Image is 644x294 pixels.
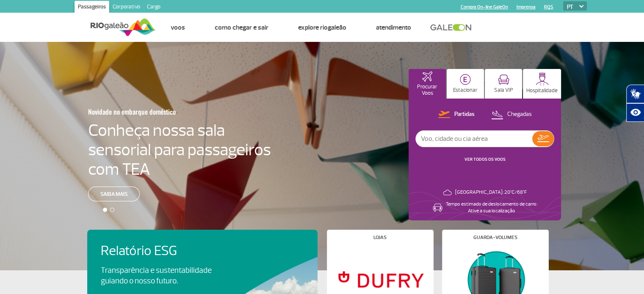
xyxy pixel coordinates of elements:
[526,88,558,94] p: Hospitalidade
[517,4,536,10] a: Imprensa
[109,1,144,14] a: Corporativo
[454,110,475,118] p: Partidas
[489,109,534,120] button: Chegadas
[436,109,477,120] button: Partidas
[88,121,271,179] h4: Conheça nossa sala sensorial para passageiros com TEA
[373,235,387,240] h4: Lojas
[215,23,268,32] a: Como chegar e sair
[101,243,235,259] h4: Relatório ESG
[494,87,513,93] p: Sala VIP
[413,84,442,96] p: Procurar Voos
[485,69,522,99] button: Sala VIP
[626,103,644,122] button: Abrir recursos assistivos.
[462,156,508,163] button: VER TODOS OS VOOS
[507,110,532,118] p: Chegadas
[416,131,532,147] input: Voo, cidade ou cia aérea
[171,23,185,32] a: Voos
[101,243,304,286] a: Relatório ESGTransparência e sustentabilidade guiando o nosso futuro.
[453,87,478,93] p: Estacionar
[455,189,527,196] p: [GEOGRAPHIC_DATA]: 20°C/68°F
[88,103,229,121] h3: Novidade no embarque doméstico
[298,23,346,32] a: Explore RIOgaleão
[75,1,109,14] a: Passageiros
[422,71,432,82] img: airplaneHomeActive.svg
[544,4,553,10] a: RQS
[460,74,471,85] img: carParkingHome.svg
[473,235,517,240] h4: Guarda-volumes
[101,265,221,286] p: Transparência e sustentabilidade guiando o nosso futuro.
[626,85,644,122] div: Plugin de acessibilidade da Hand Talk.
[626,85,644,103] button: Abrir tradutor de língua de sinais.
[446,201,537,214] p: Tempo estimado de deslocamento de carro: Ative a sua localização
[144,1,164,14] a: Cargo
[409,69,446,99] button: Procurar Voos
[461,4,508,10] a: Compra On-line GaleOn
[464,157,506,162] a: VER TODOS OS VOOS
[498,74,509,85] img: vipRoom.svg
[88,187,140,201] a: Saiba mais
[523,69,561,99] button: Hospitalidade
[536,72,549,85] img: hospitality.svg
[376,23,411,32] a: Atendimento
[447,69,484,99] button: Estacionar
